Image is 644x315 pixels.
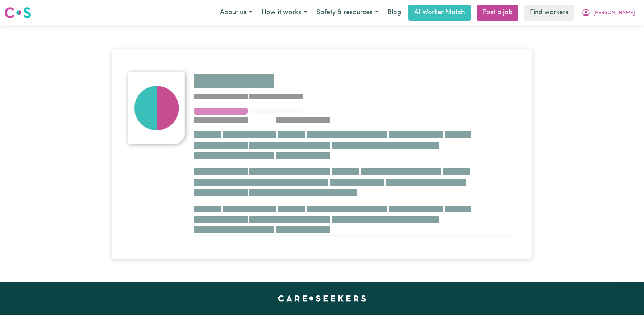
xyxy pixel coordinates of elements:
button: My Account [577,5,640,20]
a: Post a job [477,5,518,21]
a: AI Worker Match [408,5,471,21]
img: Careseekers logo [4,6,31,19]
a: Careseekers home page [278,295,366,301]
button: About us [215,5,257,20]
iframe: Button to launch messaging window [615,286,638,309]
span: [PERSON_NAME] [593,9,635,17]
a: Careseekers logo [4,4,31,21]
button: Safety & resources [312,5,383,20]
a: Find workers [524,5,574,21]
a: Blog [383,5,406,21]
button: How it works [257,5,312,20]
